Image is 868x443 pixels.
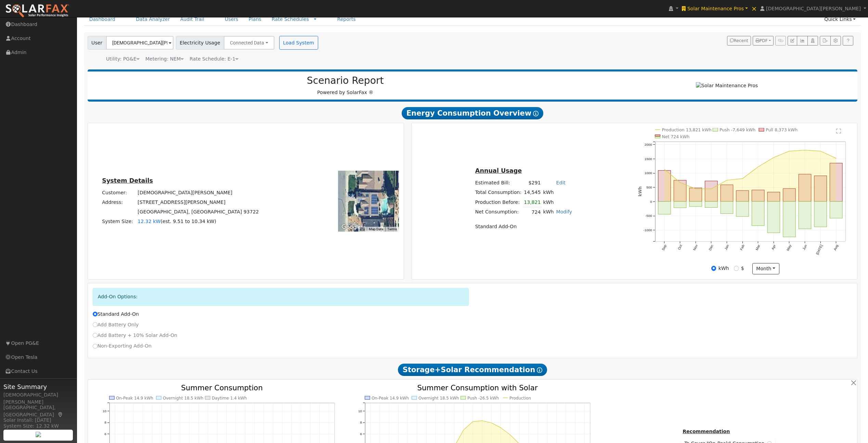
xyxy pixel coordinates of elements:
[369,227,383,232] button: Map Data
[752,190,765,202] rect: onclick=""
[674,201,686,208] rect: onclick=""
[340,223,362,232] a: Open this area in Google Maps (opens a new window)
[137,217,260,226] td: System Size
[837,128,841,134] text: 
[802,244,808,250] text: Jun
[766,6,861,11] span: [DEMOGRAPHIC_DATA][PERSON_NAME]
[163,396,204,401] text: Overnight 18.5 kWh
[481,419,483,422] circle: onclick=""
[752,263,779,275] button: month
[814,201,827,227] rect: onclick=""
[767,192,780,201] rect: onclick=""
[372,396,409,401] text: On-Peak 14.9 kWh
[93,288,469,305] div: Add-On Options:
[692,244,698,251] text: Nov
[736,191,749,201] rect: onclick=""
[402,107,543,119] span: Energy Consumption Overview
[3,382,73,391] span: Site Summary
[474,197,522,207] td: Production Before:
[645,143,652,146] text: 2000
[711,266,716,271] input: kWh
[175,13,209,26] a: Audit Trail
[815,244,823,255] text: [DATE]
[679,181,682,184] circle: onclick=""
[360,432,362,436] text: 6
[721,201,733,213] rect: onclick=""
[93,342,152,350] label: Non-Exporting Add-On
[5,4,69,18] img: SolarFax
[145,55,184,63] div: Metering: NEM
[398,364,547,376] span: Storage+Solar Recommendation
[101,198,137,207] td: Address:
[708,244,714,251] text: Dec
[102,177,153,184] u: System Details
[799,174,812,201] rect: onclick=""
[662,134,689,139] text: Net 724 kWh
[542,207,555,217] td: kWh
[819,13,861,26] a: Quick Links
[462,429,465,431] circle: onclick=""
[734,266,739,271] input: $
[523,178,542,188] td: $291
[160,219,163,224] span: (
[137,207,260,217] td: [GEOGRAPHIC_DATA], [GEOGRAPHIC_DATA] 93722
[724,244,730,250] text: Jan
[820,36,830,45] button: Export Interval Data
[523,197,542,207] td: 13,821
[3,391,73,406] div: [DEMOGRAPHIC_DATA][PERSON_NAME]
[658,201,671,214] rect: onclick=""
[176,36,224,50] span: Electricity Usage
[720,127,755,132] text: Push -7,649 kWh
[103,409,106,413] text: 10
[84,13,121,26] a: Dashboard
[224,36,274,50] button: Connected Data
[689,188,702,202] rect: onclick=""
[677,244,683,250] text: Oct
[88,36,106,50] span: User
[116,396,153,401] text: On-Peak 14.9 kWh
[137,188,260,197] td: [DEMOGRAPHIC_DATA][PERSON_NAME]
[474,178,522,188] td: Estimated Bill:
[340,223,362,232] img: Google
[93,333,98,338] input: Add Battery + 10% Solar Add-On
[799,201,812,229] rect: onclick=""
[751,4,757,13] span: ×
[190,56,238,62] span: Alias: HE1N
[523,207,542,217] td: 724
[91,75,600,96] div: Powered by SolarFax ®
[721,185,733,201] rect: onclick=""
[244,13,267,26] a: Plans
[658,170,671,201] rect: onclick=""
[645,157,652,161] text: 1500
[474,188,522,197] td: Total Consumption:
[830,36,841,45] button: Settings
[661,244,667,251] text: Sep
[272,16,309,22] a: Rate Schedules
[57,412,64,417] a: Map
[131,13,175,26] a: Data Analyzer
[830,163,843,201] rect: onclick=""
[101,188,137,197] td: Customer:
[332,13,361,26] a: Reports
[766,127,798,132] text: Pull 8,373 kWh
[181,383,263,392] text: Summer Consumption
[843,36,853,45] a: Help Link
[474,222,573,231] td: Standard Add-On
[646,185,652,189] text: 500
[783,188,796,201] rect: onclick=""
[662,127,711,132] text: Production 13,821 kWh
[104,420,106,424] text: 8
[417,383,537,392] text: Summer Consumption with Solar
[523,188,542,197] td: 14,545
[736,201,749,217] rect: onclick=""
[833,244,839,251] text: Aug
[696,82,758,89] img: Solar Maintenance Pros
[727,36,751,45] button: Recent
[694,187,697,190] circle: onclick=""
[814,176,827,201] rect: onclick=""
[214,219,216,224] span: )
[638,186,643,197] text: kWh
[137,198,260,207] td: [STREET_ADDRESS][PERSON_NAME]
[93,322,98,327] input: Add Battery Only
[418,396,459,401] text: Overnight 18.5 kWh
